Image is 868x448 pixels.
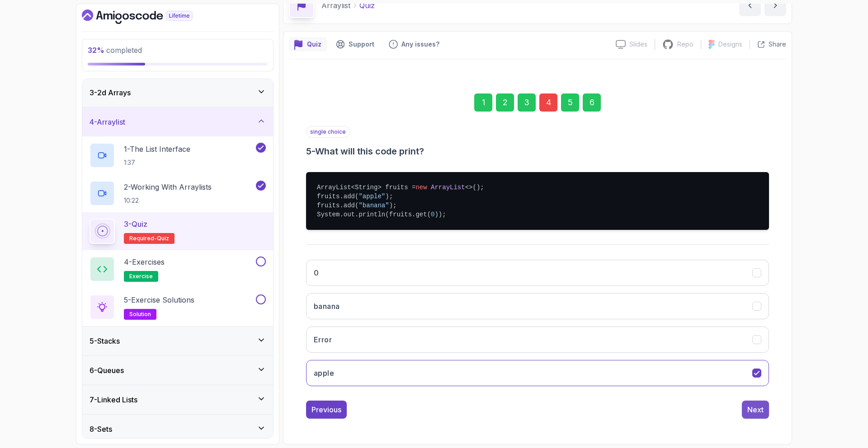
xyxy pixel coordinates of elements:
div: 6 [583,93,601,112]
button: Previous [306,401,347,419]
span: exercise [129,273,153,280]
button: 0 [306,260,769,286]
p: Repo [677,40,693,49]
p: Quiz [307,40,321,49]
a: Dashboard [82,9,213,24]
h3: 7 - Linked Lists [90,394,137,405]
h3: banana [314,301,340,312]
p: 2 - Working With Arraylists [124,182,212,192]
p: Designs [718,40,742,49]
div: 5 [561,93,579,112]
span: quiz [157,235,169,242]
p: 1:37 [124,158,190,167]
button: 3-2d Arrays [82,78,273,107]
button: 5-Stacks [82,327,273,355]
div: Next [747,404,764,415]
span: completed [88,46,142,55]
button: Error [306,327,769,353]
h3: 6 - Queues [90,365,124,376]
p: Share [769,40,786,49]
h3: 8 - Sets [90,424,112,434]
p: Slides [629,40,647,49]
h3: 3 - 2d Arrays [90,87,131,98]
h3: Error [314,334,332,345]
button: apple [306,360,769,386]
div: 4 [539,93,557,112]
button: Next [742,401,769,419]
button: quiz button [289,37,327,51]
p: Support [349,40,374,49]
div: 3 [518,93,536,112]
h3: apple [314,368,334,378]
p: 5 - Exercise Solutions [124,294,194,305]
span: ArrayList [431,184,465,191]
pre: ArrayList<String> fruits = <>(); fruits.add( ); fruits.add( ); System.out.println(fruits.get( )); [306,172,769,230]
button: Feedback button [383,37,445,51]
span: Required- [129,235,157,242]
button: banana [306,293,769,319]
button: 4-Arraylist [82,107,273,136]
h3: 5 - Stacks [90,336,120,346]
span: new [415,184,427,191]
button: 3-QuizRequired-quiz [90,219,266,244]
p: 10:22 [124,196,212,205]
span: 32 % [88,46,104,55]
p: 4 - Exercises [124,257,165,267]
button: 5-Exercise Solutionssolution [90,294,266,320]
div: 2 [496,93,514,112]
div: 1 [474,93,492,112]
button: 6-Queues [82,356,273,385]
button: 2-Working With Arraylists10:22 [90,181,266,206]
button: Share [750,40,786,49]
p: single choice [306,126,350,138]
p: 3 - Quiz [124,219,147,229]
div: Previous [311,404,341,415]
h3: 4 - Arraylist [90,117,125,127]
h3: 5 - What will this code print? [306,145,769,158]
span: solution [129,311,151,318]
span: "apple" [359,193,385,200]
button: 8-Sets [82,415,273,443]
span: "banana" [359,202,389,209]
button: 7-Linked Lists [82,385,273,414]
button: 1-The List Interface1:37 [90,143,266,168]
span: 0 [431,211,434,218]
button: 4-Exercisesexercise [90,257,266,282]
h3: 0 [314,267,319,278]
p: Any issues? [401,40,439,49]
button: Support button [330,37,380,51]
p: 1 - The List Interface [124,144,190,154]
